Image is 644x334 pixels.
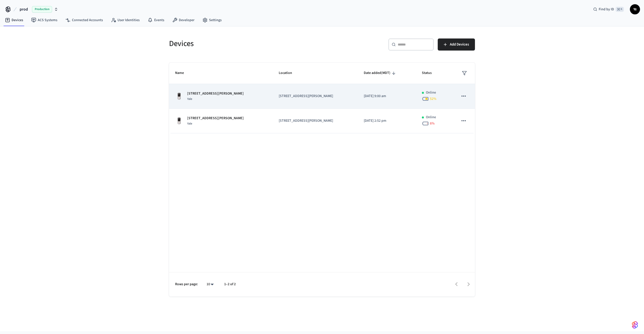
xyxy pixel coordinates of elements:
span: ⌘ K [616,7,624,12]
p: [STREET_ADDRESS][PERSON_NAME] [187,116,244,121]
p: [STREET_ADDRESS][PERSON_NAME] [279,118,352,123]
span: prod [20,6,28,12]
span: Find by ID [599,7,614,12]
p: 1–2 of 2 [224,282,236,287]
p: Rows per page: [175,282,198,287]
p: [DATE] 9:00 am [364,94,410,99]
span: Location [279,69,299,77]
a: Events [144,16,168,25]
span: Production [32,6,52,13]
span: 52 % [430,96,436,101]
span: Date added(MDT) [364,69,397,77]
p: [STREET_ADDRESS][PERSON_NAME] [279,94,352,99]
span: Yale [187,121,192,126]
span: Status [422,69,438,77]
a: ACS Systems [27,16,61,25]
span: 6 % [430,121,435,126]
a: Settings [198,16,226,25]
a: User Identities [107,16,144,25]
p: Online [426,115,436,120]
button: Yz [630,4,640,14]
a: Devices [1,16,27,25]
img: Yale Assure Touchscreen Wifi Smart Lock, Satin Nickel, Front [175,92,183,100]
p: [DATE] 2:52 pm [364,118,410,123]
img: SeamLogoGradient.69752ec5.svg [632,321,638,329]
img: Yale Assure Touchscreen Wifi Smart Lock, Satin Nickel, Front [175,117,183,125]
span: Add Devices [450,41,469,48]
table: sticky table [169,63,475,133]
button: Add Devices [438,38,475,51]
div: 10 [204,281,216,288]
span: Name [175,69,190,77]
a: Developer [168,16,198,25]
p: [STREET_ADDRESS][PERSON_NAME] [187,91,244,96]
div: Find by ID⌘ K [589,5,628,14]
span: Yz [630,5,639,14]
p: Online [426,90,436,95]
a: Connected Accounts [61,16,107,25]
span: Yale [187,97,192,101]
h5: Devices [169,38,319,49]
